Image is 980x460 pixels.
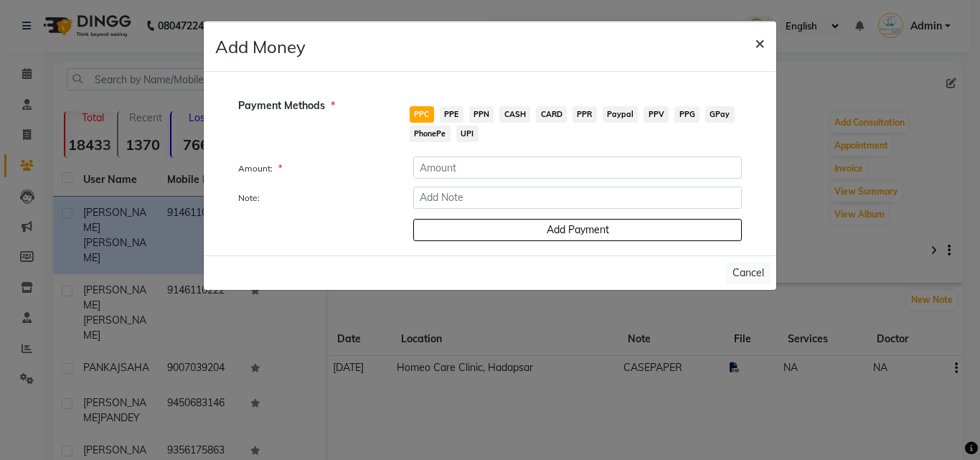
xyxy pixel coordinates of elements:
[603,106,639,123] span: Paypal
[410,106,434,123] span: PPC
[743,22,776,62] button: Close
[705,106,735,123] span: GPay
[227,162,402,175] label: Amount:
[410,126,451,142] span: PhonePe
[536,106,567,123] span: CARD
[674,106,699,123] span: PPG
[227,192,402,205] label: Note:
[440,106,463,123] span: PPE
[499,106,530,123] span: CASH
[469,106,494,123] span: PPN
[726,262,771,284] button: Cancel
[573,106,597,123] span: PPR
[456,126,479,142] span: UPI
[413,156,742,179] input: Amount
[238,98,335,113] span: Payment Methods
[413,187,742,209] input: Add Note
[755,32,765,53] span: ×
[644,106,669,123] span: PPV
[215,34,306,60] h4: Add Money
